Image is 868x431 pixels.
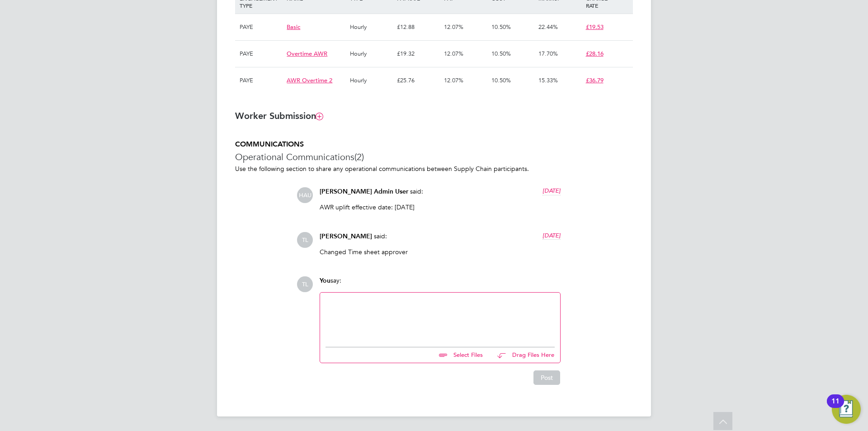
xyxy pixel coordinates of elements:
span: 12.07% [444,50,463,57]
span: TL [297,276,313,292]
span: AWR Overtime 2 [287,76,332,84]
span: 17.70% [538,50,558,57]
span: £19.53 [586,23,604,31]
span: [PERSON_NAME] Admin User [320,188,408,195]
button: Post [533,370,560,385]
span: Basic [287,23,300,31]
span: said: [374,232,387,240]
span: Overtime AWR [287,50,327,57]
span: 10.50% [491,23,511,31]
p: Use the following section to share any operational communications between Supply Chain participants. [235,165,633,173]
div: 11 [831,401,840,413]
span: 10.50% [491,50,511,57]
h5: COMMUNICATIONS [235,140,633,149]
div: Hourly [348,41,395,67]
h3: Operational Communications [235,151,633,163]
span: 22.44% [538,23,558,31]
span: 12.07% [444,23,463,31]
span: 12.07% [444,76,463,84]
p: Changed Time sheet approver [320,248,561,256]
div: say: [320,276,561,292]
span: [PERSON_NAME] [320,232,372,240]
span: said: [410,187,423,195]
div: Hourly [348,14,395,40]
p: AWR uplift effective date: [DATE] [320,203,561,211]
button: Open Resource Center, 11 new notifications [832,395,861,424]
span: HAU [297,187,313,203]
div: PAYE [237,41,284,67]
button: Drag Files Here [490,346,555,365]
b: Worker Submission [235,110,323,121]
span: (2) [354,151,364,163]
div: £12.88 [395,14,442,40]
span: 15.33% [538,76,558,84]
div: £25.76 [395,67,442,94]
span: [DATE] [542,232,561,239]
span: You [320,277,330,284]
span: [DATE] [542,187,561,194]
div: PAYE [237,14,284,40]
div: Hourly [348,67,395,94]
div: £19.32 [395,41,442,67]
div: PAYE [237,67,284,94]
span: £28.16 [586,50,604,57]
span: £36.79 [586,76,604,84]
span: TL [297,232,313,248]
span: 10.50% [491,76,511,84]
